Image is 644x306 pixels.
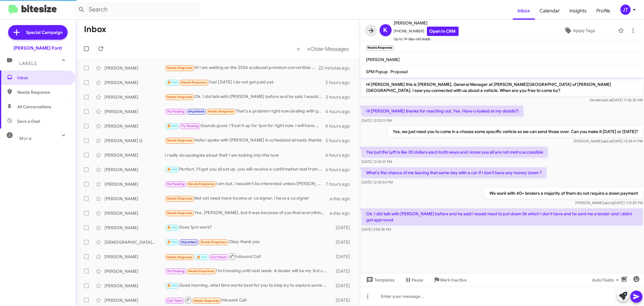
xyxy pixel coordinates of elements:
button: Pause [400,275,428,285]
div: Good morning, what time works best for you to stop by to explore some options? [165,282,331,289]
span: Try Pausing [167,109,184,113]
h1: Inbox [84,24,106,34]
span: 🔥 Hot [167,168,177,171]
span: [PERSON_NAME] [366,57,400,62]
span: 🔥 Hot [167,226,177,229]
p: Hi [PERSON_NAME] thanks for reaching out. Yes. Have u looked at my details?! [361,106,524,116]
div: I really do apologize about that! I am looking into this now [165,152,325,158]
span: Try Pausing [167,269,184,273]
span: Important [188,109,204,113]
div: Yes, [PERSON_NAME], but it was because of you that everything went well. I noticed that you had t... [165,210,330,216]
span: [PERSON_NAME] [DATE] 12:34:41 PM [574,139,643,143]
a: Calendar [535,2,565,20]
p: We work with 40+ lenders a majority of them do not require a down payment [485,188,643,199]
div: Okay thank you [165,239,331,246]
div: Sounds good. I'll set it up for 1pm for right now. I will have my scheduling team send you a conf... [165,122,325,129]
span: Needs Response [188,182,214,186]
div: Ok. I did talk with [PERSON_NAME] before and he said I would need to put down 5k which I don't ha... [165,93,325,100]
a: Special Campaign [8,25,68,40]
span: said at [603,200,614,205]
div: JT [620,5,631,15]
small: Needs Response [366,45,394,51]
div: [PERSON_NAME] [104,196,165,202]
span: Proposal [391,69,408,74]
span: Insights [565,2,592,20]
span: « [297,45,300,53]
span: [PERSON_NAME] [394,19,459,27]
p: What's the chance of me leaving that same day with a car if I don't have any money down ? [361,167,546,178]
span: Special Campaign [26,29,63,35]
span: Needs Response [181,80,207,84]
div: [DATE] [331,239,355,245]
span: Templates [365,275,395,285]
span: Profile [592,2,615,20]
span: Labels [19,61,37,66]
button: Apply Tags [543,25,615,36]
a: Inbox [513,2,535,20]
div: [PERSON_NAME] [104,123,165,129]
div: I am but. I wouldn't be interested unless [PERSON_NAME] puts the rebate back on. It was 9500. I c... [165,181,325,187]
span: Inbox [17,75,69,81]
a: Open in CRM [427,27,459,36]
button: Templates [360,275,400,285]
div: a day ago [330,196,355,202]
div: 5 hours ago [325,138,355,144]
div: [PERSON_NAME] [104,94,165,100]
div: [PERSON_NAME] [104,109,165,115]
button: Previous [293,43,304,55]
div: Not yet need more income or co signer, I have a co signer [165,195,330,202]
div: [PERSON_NAME] [104,152,165,158]
span: SPM Popup [366,69,388,74]
button: Mark Inactive [428,275,472,285]
div: [PERSON_NAME] G [104,138,165,144]
span: Sender [DATE] 11:36:35 AM [590,98,643,102]
span: 🔥 Hot [197,255,207,259]
div: Yes! [DATE] I do not get paid yet. [165,79,325,86]
div: 22 minutes ago [319,65,355,71]
div: [DATE] [331,268,355,274]
span: 🔥 Hot [167,240,177,244]
div: [DATE] [331,254,355,260]
div: 6 hours ago [325,167,355,173]
span: Apply Tags [573,25,595,36]
span: Important [181,240,197,244]
div: Hi I am waiting on the 2026 ecoboost premium convertible in aquamarine. I just texted [PERSON_NAME] [165,64,319,71]
div: [PERSON_NAME] [104,80,165,86]
span: More [19,136,32,141]
div: I'm traveling until next week. A dealer will be my 3rd choice. I'm going to try and sell on my ow... [165,268,331,275]
p: Yes, we just need you to come in a choose some specific vehicle so we can send those over. Can yo... [388,126,643,137]
div: [PERSON_NAME] [104,268,165,274]
div: [PERSON_NAME] [104,210,165,216]
span: Mark Inactive [441,275,467,285]
span: 🔥 Hot [167,284,177,288]
span: Needs Response [167,138,193,142]
span: said at [601,98,612,102]
div: [DEMOGRAPHIC_DATA][PERSON_NAME] [104,239,165,245]
span: All Conversations [17,104,51,110]
div: [DATE] [331,297,355,303]
span: » [307,45,311,53]
span: 🔥 Hot [167,124,177,128]
span: Needs Response [167,255,193,259]
div: Inbound Call [165,253,331,260]
span: Auto Fields [592,275,621,285]
div: [PERSON_NAME] [104,225,165,231]
div: 4 hours ago [325,123,355,129]
div: [PERSON_NAME] [104,65,165,71]
span: Needs Response [167,197,193,200]
div: That's a problem right now dealing with government shutdown . [165,108,325,115]
span: Up to 14-day-old leads [394,36,459,42]
nav: Page navigation example [294,43,353,55]
div: 3 hours ago [325,94,355,100]
div: [PERSON_NAME] [104,167,165,173]
div: [PERSON_NAME] [104,297,165,303]
span: [DATE] 12:45:31 PM [361,159,392,164]
span: Call Them [211,255,226,259]
span: 🔥 Hot [167,80,177,84]
p: Yes but the Lyft is like 30 dollars each both ways and i know you all are not metro accessible [361,147,548,158]
div: [PERSON_NAME] [104,181,165,187]
div: 2 hours ago [325,80,355,86]
div: a day ago [330,210,355,216]
input: Search [73,2,200,17]
span: Needs Response [201,240,226,244]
